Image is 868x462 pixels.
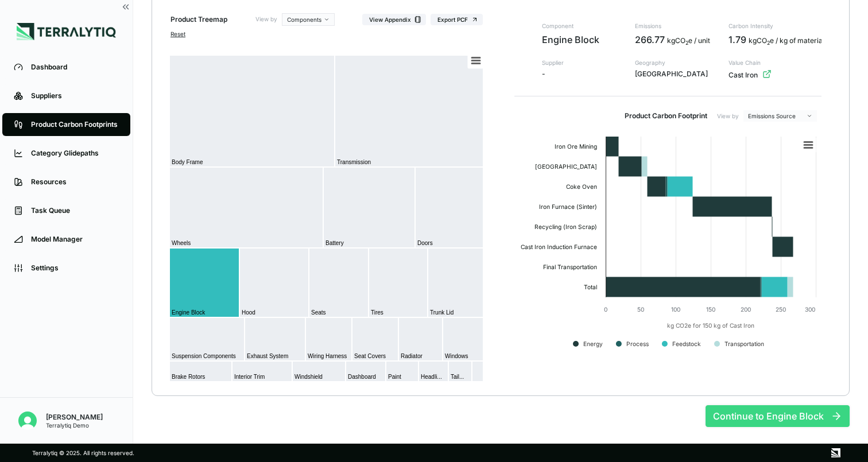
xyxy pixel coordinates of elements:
text: Battery [325,240,344,246]
text: Dashboard [348,374,376,380]
sub: 2 [767,40,770,46]
button: Emissions Source [743,110,817,122]
div: Resources [31,177,119,187]
div: Terralytiq Demo [46,422,103,429]
text: Doors [417,240,433,246]
text: 150 [706,306,715,313]
span: Engine Block [542,33,621,46]
span: kg CO e / unit [667,36,710,45]
div: 1.79 [728,33,821,46]
button: Export PCF [431,14,483,25]
text: Feedstock [672,340,701,347]
text: [GEOGRAPHIC_DATA] [535,163,597,170]
text: Transmission [337,159,371,165]
text: Final Transportation [543,263,597,271]
text: kg CO2e for 150 kg of Cast Iron [667,322,754,329]
text: Process [626,340,649,347]
text: 250 [776,306,786,313]
div: Task Queue [31,206,119,215]
button: View Appendix [362,14,426,25]
div: Cast Iron [728,69,821,81]
img: Logo [17,23,116,40]
text: Iron Furnace (Sinter) [539,203,597,210]
text: 200 [741,306,751,313]
text: Brake Rotors [172,374,205,380]
div: Suppliers [31,91,119,100]
img: Alex Pfeiffer [18,411,37,430]
text: Windows [445,353,468,359]
text: Coke Oven [566,183,597,190]
sub: 2 [685,40,688,46]
label: View by [255,13,277,26]
text: Energy [583,340,603,348]
text: Total [584,284,597,290]
text: Wiring Harness [308,353,347,359]
span: - [542,69,621,79]
span: Components [287,16,321,23]
text: Iron Ore Mining [555,143,597,150]
div: Dashboard [31,63,119,72]
div: [PERSON_NAME] [46,413,103,422]
button: Continue to Engine Block [706,405,850,427]
text: Exhaust System [247,353,288,359]
text: Wheels [172,240,191,246]
div: Category Glidepaths [31,149,119,158]
text: Tires [371,309,383,316]
span: Geography [635,59,714,66]
span: [GEOGRAPHIC_DATA] [635,69,714,79]
div: Product Carbon Footprints [31,120,119,129]
span: Component [542,22,621,29]
text: Engine Block [172,309,206,316]
button: Components [282,13,335,26]
text: Headli... [421,374,442,380]
text: Suspension Components [172,353,236,359]
span: Carbon Intensity [728,22,821,29]
text: Windshield [294,374,323,380]
div: kgCO e / kg of material [749,36,824,45]
div: 266.77 [635,33,714,46]
label: View by [717,112,739,119]
button: Open user button [14,407,41,434]
button: Reset [170,30,185,37]
h2: Product Carbon Footprint [625,111,707,121]
span: Value Chain [728,59,821,66]
text: 300 [805,306,815,313]
text: Paint [388,374,401,380]
text: Tail... [451,374,464,380]
text: Seat Covers [354,353,386,359]
span: Supplier [542,59,621,66]
text: Interior Trim [234,374,265,380]
text: 0 [604,306,607,313]
text: Radiator [401,353,423,359]
text: 50 [637,306,644,313]
text: Body Frame [172,159,203,165]
div: Settings [31,263,119,273]
text: Transportation [724,340,764,348]
span: Emissions [635,22,714,29]
text: Seats [311,309,326,316]
div: Model Manager [31,235,119,244]
text: Hood [242,309,255,316]
text: Trunk Lid [430,309,454,316]
text: 100 [671,306,680,313]
div: Product Treemap [170,15,244,24]
text: Recycling (Iron Scrap) [534,223,597,231]
text: Cast Iron Induction Furnace [521,243,597,250]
